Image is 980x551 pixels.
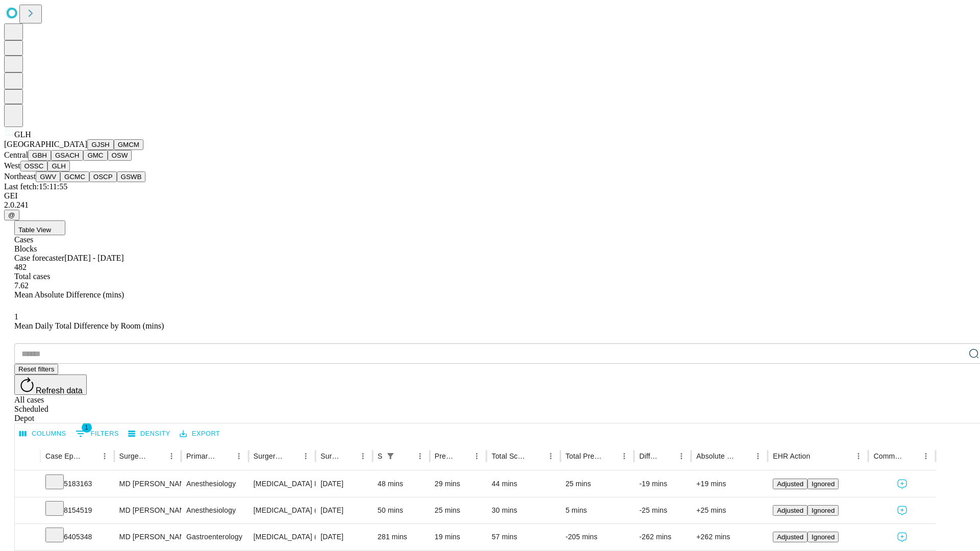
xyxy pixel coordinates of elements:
button: Sort [341,449,356,463]
button: Sort [217,449,232,463]
span: Adjusted [777,507,803,514]
div: Anesthesiology [186,497,243,523]
button: Menu [413,449,427,463]
button: Menu [232,449,246,463]
button: Show filters [73,425,121,442]
button: Expand [20,475,35,493]
button: Refresh data [14,374,87,395]
button: Adjusted [773,532,807,542]
button: Ignored [807,479,839,489]
span: Case forecaster [14,254,64,262]
span: Northeast [4,172,36,181]
button: Expand [20,529,35,546]
div: 5183163 [45,471,109,497]
div: Surgery Date [321,452,340,460]
span: @ [8,211,15,219]
span: Ignored [812,533,835,541]
div: Total Scheduled Duration [492,452,528,460]
div: [MEDICAL_DATA] FLEXIBLE PROXIMAL DIAGNOSTIC [254,471,310,497]
div: Gastroenterology [186,524,243,550]
div: 281 mins [378,524,425,550]
span: 1 [14,312,18,321]
button: GWV [36,171,60,182]
button: Sort [150,449,164,463]
span: GLH [14,130,31,139]
span: Refresh data [36,386,83,395]
div: Scheduled In Room Duration [378,452,382,460]
div: +262 mins [696,524,763,550]
div: -25 mins [639,497,686,523]
button: Sort [904,449,919,463]
button: Menu [544,449,558,463]
button: Menu [97,449,112,463]
button: Sort [455,449,470,463]
div: 30 mins [492,497,555,523]
div: [DATE] [321,524,367,550]
button: Menu [164,449,179,463]
button: GMCM [114,139,143,150]
div: GEI [4,191,976,201]
span: Adjusted [777,480,803,488]
button: GMC [83,150,107,161]
button: Table View [14,220,65,235]
div: 57 mins [492,524,555,550]
div: Predicted In Room Duration [435,452,455,460]
span: [GEOGRAPHIC_DATA] [4,140,87,148]
button: Menu [470,449,484,463]
div: 25 mins [435,497,482,523]
button: GLH [47,161,69,171]
div: [MEDICAL_DATA] (EGD), FLEXIBLE, TRANSORAL, DIAGNOSTIC [254,497,310,523]
div: Comments [873,452,903,460]
button: GCMC [60,171,89,182]
div: 1 active filter [383,449,398,463]
div: 48 mins [378,471,425,497]
div: 29 mins [435,471,482,497]
button: Sort [660,449,674,463]
button: OSCP [89,171,117,182]
button: Sort [284,449,299,463]
div: 8154519 [45,497,109,523]
div: [DATE] [321,471,367,497]
span: [DATE] - [DATE] [64,254,124,262]
span: Mean Absolute Difference (mins) [14,290,124,299]
button: Density [126,426,173,442]
div: 25 mins [566,471,629,497]
button: GBH [28,150,51,161]
button: Ignored [807,532,839,542]
div: -19 mins [639,471,686,497]
div: Primary Service [186,452,216,460]
button: OSSC [20,161,48,171]
button: Sort [83,449,97,463]
button: Select columns [17,426,69,442]
button: OSW [108,150,132,161]
div: +25 mins [696,497,763,523]
button: Menu [299,449,313,463]
button: Menu [751,449,765,463]
button: Adjusted [773,505,807,516]
button: Reset filters [14,364,58,374]
div: -205 mins [566,524,629,550]
button: GJSH [87,139,114,150]
button: Sort [811,449,825,463]
div: Anesthesiology [186,471,243,497]
div: 2.0.241 [4,201,976,210]
span: Total cases [14,272,50,281]
span: Last fetch: 15:11:55 [4,182,67,191]
div: Surgery Name [254,452,283,460]
button: Menu [617,449,631,463]
button: Sort [399,449,413,463]
button: Menu [356,449,370,463]
div: 6405348 [45,524,109,550]
div: Difference [639,452,659,460]
button: GSACH [51,150,83,161]
div: -262 mins [639,524,686,550]
button: @ [4,210,19,220]
div: +19 mins [696,471,763,497]
button: Menu [851,449,866,463]
div: Total Predicted Duration [566,452,602,460]
div: MD [PERSON_NAME] E Md [119,524,176,550]
span: 1 [82,422,92,433]
span: Mean Daily Total Difference by Room (mins) [14,321,164,330]
div: Absolute Difference [696,452,736,460]
div: Surgeon Name [119,452,149,460]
